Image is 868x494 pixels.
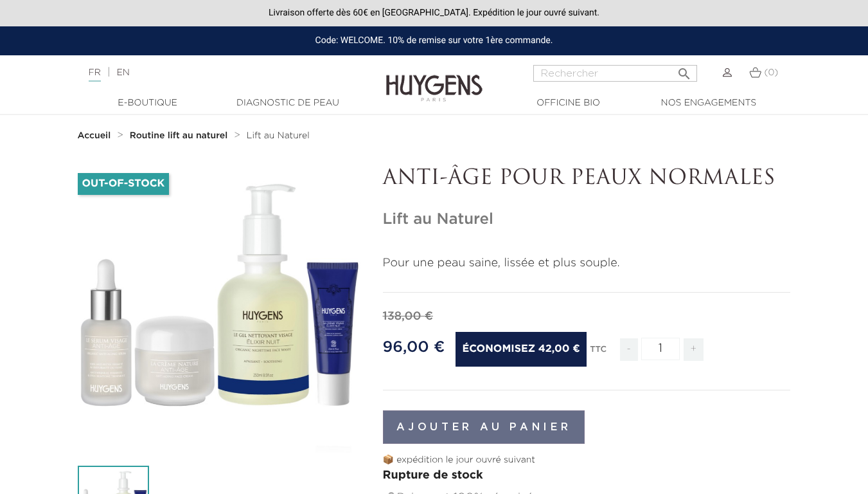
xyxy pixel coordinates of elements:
button:  [673,61,696,78]
a: EN [116,68,129,77]
span: - [620,338,638,361]
strong: Accueil [78,131,111,140]
a: Diagnostic de peau [224,96,352,110]
span: (0) [764,68,778,77]
a: Accueil [78,131,114,141]
img: Huygens [386,54,483,104]
input: Quantité [641,338,680,360]
h1: Lift au Naturel [383,210,791,229]
a: FR [89,68,101,82]
a: Officine Bio [504,96,633,110]
span: 96,00 € [383,340,445,355]
a: Nos engagements [644,96,773,110]
button: Ajouter au panier [383,410,585,444]
input: Rechercher [533,65,697,82]
p: Pour une peau saine, lissée et plus souple. [383,255,791,272]
strong: Routine lift au naturel [130,131,228,140]
a: Routine lift au naturel [130,131,231,141]
p: ANTI-ÂGE POUR PEAUX NORMALES [383,167,791,191]
p: 📦 expédition le jour ouvré suivant [383,453,791,467]
li: Out-of-Stock [78,173,170,195]
div: | [82,65,352,80]
a: E-Boutique [84,96,212,110]
div: TTC [590,336,607,370]
span: 138,00 € [383,311,434,322]
span: Économisez 42,00 € [456,332,586,367]
span: Rupture de stock [383,470,483,481]
i:  [677,62,692,78]
span: + [684,338,704,361]
a: Lift au Naturel [247,131,310,141]
span: Lift au Naturel [247,131,310,140]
